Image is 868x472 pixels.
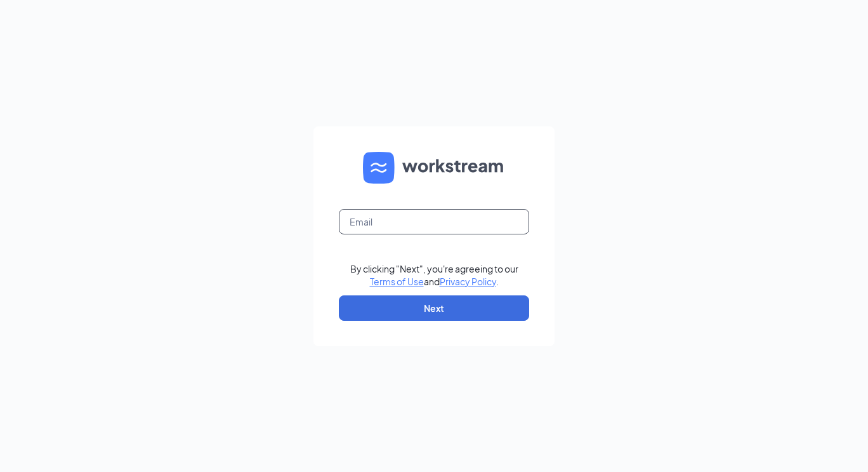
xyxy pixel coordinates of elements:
a: Privacy Policy [440,276,496,287]
img: WS logo and Workstream text [363,152,505,184]
button: Next [339,295,529,321]
a: Terms of Use [370,276,424,287]
input: Email [339,209,529,234]
div: By clicking "Next", you're agreeing to our and . [350,262,518,288]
